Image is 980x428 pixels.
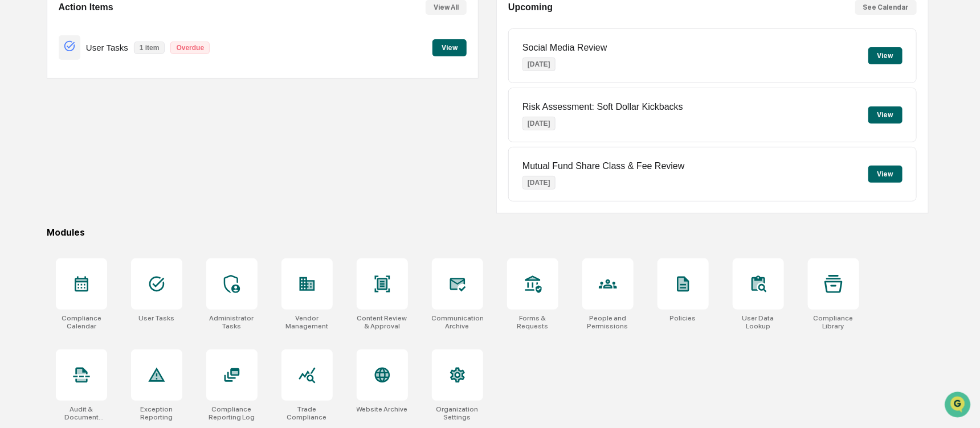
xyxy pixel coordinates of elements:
[432,314,483,330] div: Communications Archive
[78,139,146,159] a: 🗄️Attestations
[7,160,76,181] a: 🔎Data Lookup
[56,314,107,330] div: Compliance Calendar
[582,314,634,330] div: People and Permissions
[194,90,207,104] button: Start new chat
[868,106,903,124] button: View
[56,405,107,421] div: Audit & Document Logs
[808,314,859,330] div: Compliance Library
[59,2,113,13] h2: Action Items
[733,314,784,330] div: User Data Lookup
[94,143,141,155] span: Attestations
[670,314,696,322] div: Policies
[11,166,21,175] div: 🔎
[138,314,174,322] div: User Tasks
[507,314,558,330] div: Forms & Requests
[281,314,333,330] div: Vendor Management
[522,117,556,130] p: [DATE]
[11,145,21,154] div: 🖐️
[432,39,467,56] button: View
[11,24,207,42] p: How can we help?
[206,405,258,421] div: Compliance Reporting Log
[281,405,333,421] div: Trade Compliance
[39,98,144,108] div: We're available if you need us!
[357,405,408,413] div: Website Archive
[80,192,138,201] a: Powered byPylon
[432,405,483,421] div: Organization Settings
[47,227,929,238] div: Modules
[113,193,138,201] span: Pylon
[944,390,974,421] iframe: Open customer support
[868,47,903,64] button: View
[83,145,92,154] div: 🗄️
[86,43,128,52] p: User Tasks
[39,87,187,98] div: Start new chat
[206,314,258,330] div: Administrator Tasks
[432,42,467,52] a: View
[134,42,165,54] p: 1 item
[23,165,72,176] span: Data Lookup
[868,166,903,183] button: View
[508,2,553,13] h2: Upcoming
[522,161,685,171] p: Mutual Fund Share Class & Fee Review
[11,87,32,108] img: 1746055101610-c473b297-6a78-478c-a979-82029cc54cd1
[131,405,182,421] div: Exception Reporting
[23,143,73,155] span: Preclearance
[357,314,408,330] div: Content Review & Approval
[522,43,607,53] p: Social Media Review
[170,42,210,54] p: Overdue
[522,57,556,71] p: [DATE]
[522,176,556,190] p: [DATE]
[7,139,78,159] a: 🖐️Preclearance
[522,102,683,112] p: Risk Assessment: Soft Dollar Kickbacks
